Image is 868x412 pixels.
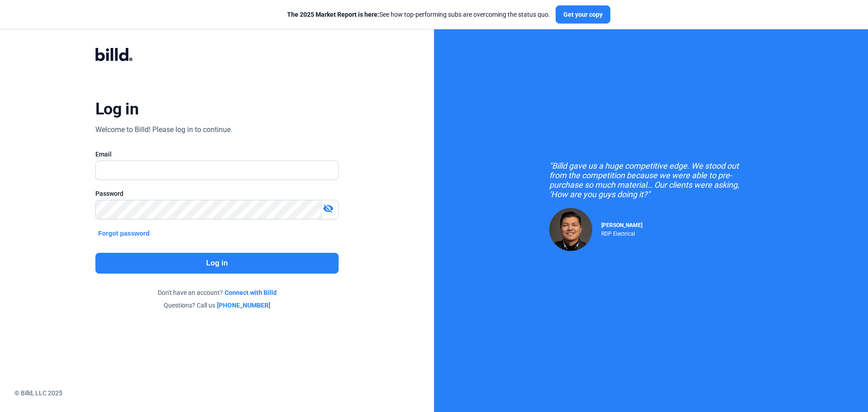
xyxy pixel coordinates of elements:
div: Questions? Call us [95,301,339,310]
button: Forgot password [95,228,152,238]
div: See how top-performing subs are overcoming the status quo. [287,10,550,19]
div: Email [95,150,339,159]
button: Log in [95,253,339,274]
a: [PHONE_NUMBER] [217,301,270,310]
img: Raul Pacheco [549,208,592,251]
button: Get your copy [556,5,610,24]
div: Log in [95,99,138,119]
div: RDP Electrical [601,228,642,237]
span: The 2025 Market Report is here: [287,11,379,18]
div: "Billd gave us a huge competitive edge. We stood out from the competition because we were able to... [549,161,753,199]
div: Welcome to Billd! Please log in to continue. [95,124,232,135]
div: Password [95,189,339,198]
div: Don't have an account? [95,288,339,297]
a: Connect with Billd [225,288,277,297]
mat-icon: visibility_off [323,203,334,214]
span: [PERSON_NAME] [601,222,642,228]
